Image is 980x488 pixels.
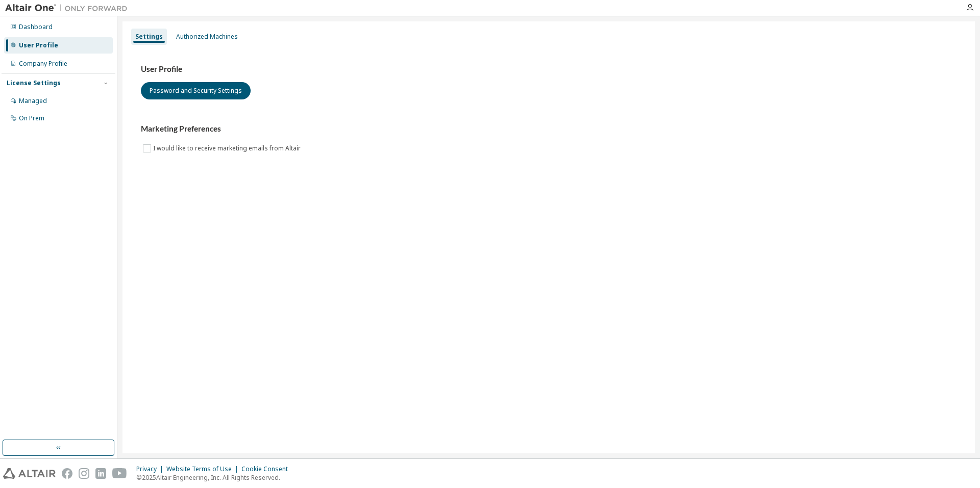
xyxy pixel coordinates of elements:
img: facebook.svg [62,468,72,479]
div: Settings [135,33,163,41]
div: Cookie Consent [241,465,294,473]
div: Privacy [136,465,166,473]
img: instagram.svg [79,468,89,479]
img: youtube.svg [112,468,127,479]
img: linkedin.svg [95,468,106,479]
div: User Profile [19,41,58,49]
label: I would like to receive marketing emails from Altair [153,142,303,155]
img: altair_logo.svg [3,468,56,479]
div: Managed [19,97,47,105]
button: Password and Security Settings [141,82,251,99]
div: License Settings [7,79,61,87]
p: © 2025 Altair Engineering, Inc. All Rights Reserved. [136,473,294,482]
div: Company Profile [19,60,67,68]
img: Altair One [5,3,133,13]
div: On Prem [19,114,44,122]
h3: Marketing Preferences [141,124,957,134]
div: Dashboard [19,23,53,31]
h3: User Profile [141,64,957,74]
div: Authorized Machines [176,33,238,41]
div: Website Terms of Use [166,465,241,473]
